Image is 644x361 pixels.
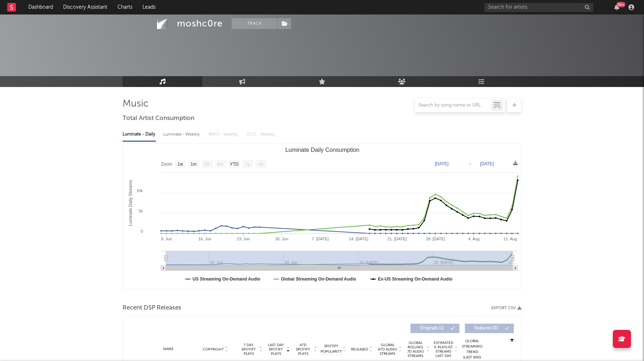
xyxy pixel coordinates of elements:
[258,162,263,167] text: All
[378,277,453,282] text: Ex-US Streaming On-Demand Audio
[123,304,181,312] span: Recent DSP Releases
[203,347,224,352] span: Copyright
[465,324,514,333] button: Features(0)
[321,344,342,354] span: Spotify Popularity
[123,128,156,141] div: Luminate - Daily
[275,237,288,241] text: 30. Jun
[410,324,459,333] button: Originals(1)
[435,161,449,166] text: [DATE]
[123,114,194,123] span: Total Artist Consumption
[349,237,368,241] text: 14. [DATE]
[491,306,521,310] button: Export CSV
[198,237,211,241] text: 16. Jun
[245,162,250,167] text: 1y
[405,341,425,358] span: Global Rolling 7D Audio Streams
[281,277,356,282] text: Global Streaming On-Demand Audio
[312,237,329,241] text: 7. [DATE]
[193,277,260,282] text: US Streaming On-Demand Audio
[508,260,517,265] text: 11…
[177,18,223,29] div: moshc0re
[239,343,258,356] span: 7 Day Spotify Plays
[415,103,491,108] input: Search by song name or URL
[163,128,201,141] div: Luminate - Weekly
[218,162,224,167] text: 6m
[480,161,494,166] text: [DATE]
[468,237,479,241] text: 4. Aug
[614,4,619,10] button: 99+
[204,162,210,167] text: 3m
[351,347,368,352] span: Released
[433,341,453,358] span: Estimated % Playlist Streams Last Day
[123,144,521,289] svg: Luminate Daily Consumption
[387,237,406,241] text: 21. [DATE]
[468,161,472,166] text: →
[232,18,277,29] button: Track
[237,237,250,241] text: 23. Jun
[293,343,313,356] span: ATD Spotify Plays
[266,343,285,356] span: Last Day Spotify Plays
[145,347,192,352] div: Name
[461,339,483,360] div: Global Streaming Trend (Last 60D)
[470,326,503,331] span: Features ( 0 )
[377,343,397,356] span: Global ATD Audio Streams
[139,209,143,213] text: 5k
[285,147,360,153] text: Luminate Daily Consumption
[178,162,183,167] text: 1w
[141,229,143,233] text: 0
[415,326,449,331] span: Originals ( 1 )
[503,237,517,241] text: 11. Aug
[426,237,445,241] text: 28. [DATE]
[128,180,133,226] text: Luminate Daily Streams
[136,188,143,193] text: 10k
[230,162,239,167] text: YTD
[191,162,197,167] text: 1m
[484,3,593,12] input: Search for artists
[161,162,172,167] text: Zoom
[616,2,626,7] div: 99 +
[161,237,172,241] text: 9. Jun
